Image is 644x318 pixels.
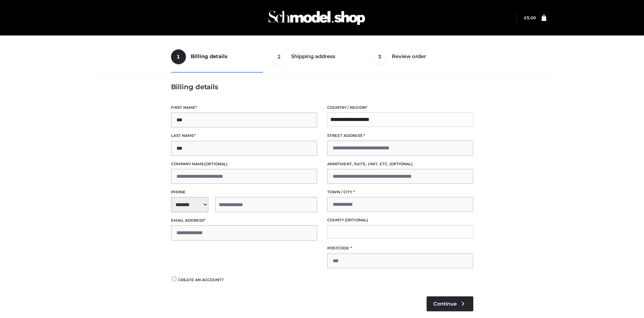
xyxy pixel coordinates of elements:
[327,217,473,223] label: County
[171,161,317,167] label: Company name
[327,104,473,111] label: Country / Region
[524,15,536,20] bdi: 5.00
[171,277,177,281] input: Create an account?
[327,161,473,167] label: Apartment, suite, unit, etc.
[266,4,367,31] img: Schmodel Admin 964
[178,277,224,282] span: Create an account?
[204,162,228,166] span: (optional)
[427,296,473,311] a: Continue
[327,189,473,195] label: Town / City
[171,217,317,224] label: Email address
[327,245,473,251] label: Postcode
[524,15,527,20] span: £
[171,132,317,139] label: Last name
[433,301,457,307] span: Continue
[524,15,536,20] a: £5.00
[171,83,473,91] h3: Billing details
[327,132,473,139] label: Street address
[389,162,413,166] span: (optional)
[345,218,368,222] span: (optional)
[171,189,317,195] label: Phone
[171,104,317,111] label: First name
